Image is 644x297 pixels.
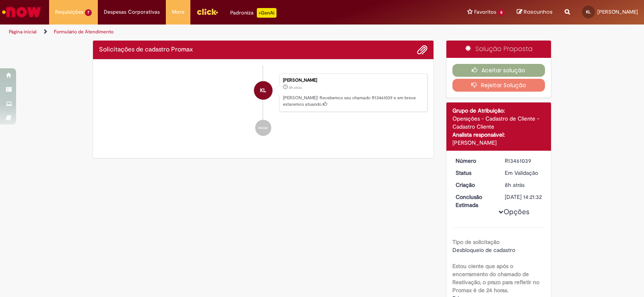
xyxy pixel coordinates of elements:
p: [PERSON_NAME]! Recebemos seu chamado R13461039 e em breve estaremos atuando. [283,95,423,107]
div: Operações - Cadastro de Cliente - Cadastro Cliente [452,115,545,131]
div: Grupo de Atribuição: [452,107,545,115]
dt: Criação [450,181,499,189]
ul: Trilhas de página [6,25,423,39]
a: Formulário de Atendimento [54,29,114,35]
div: Analista responsável: [452,131,545,139]
span: Requisições [55,8,83,16]
li: Kaline De Padua Linares [99,74,427,112]
span: Favoritos [474,8,496,16]
div: [DATE] 14:21:32 [505,193,542,201]
p: +GenAi [257,8,277,18]
span: Despesas Corporativas [104,8,160,16]
span: KL [586,9,591,14]
img: click_logo_yellow_360x200.png [196,6,218,18]
div: [PERSON_NAME] [452,139,545,147]
time: 29/08/2025 09:21:25 [505,181,524,188]
div: 29/08/2025 09:21:25 [505,181,542,189]
b: Tipo de solicitação [452,238,500,246]
span: Rascunhos [524,8,553,16]
div: Em Validação [505,169,542,177]
div: Kaline De Padua Linares [254,81,272,100]
span: 8h atrás [505,181,524,188]
button: Aceitar solução [452,64,545,77]
h2: Solicitações de cadastro Promax Histórico de tíquete [99,46,193,53]
button: Rejeitar Solução [452,79,545,92]
dt: Número [450,157,499,165]
span: 7 [85,9,92,16]
time: 29/08/2025 09:21:25 [289,85,302,90]
span: KL [260,81,266,100]
div: Solução Proposta [446,41,551,58]
img: ServiceNow [1,4,42,20]
dt: Conclusão Estimada [450,193,499,209]
span: More [172,8,184,16]
div: [PERSON_NAME] [283,78,423,83]
span: [PERSON_NAME] [597,8,638,15]
a: Rascunhos [517,8,553,16]
div: Padroniza [230,8,277,18]
a: Página inicial [9,29,37,35]
ul: Histórico de tíquete [99,66,427,144]
b: Estou ciente que após o encerramento do chamado de Reativação, o prazo para refletir no Promax é ... [452,262,539,294]
dt: Status [450,169,499,177]
div: R13461039 [505,157,542,165]
button: Adicionar anexos [417,45,427,55]
span: Desbloqueio de cadastro [452,246,515,254]
span: 8 [498,9,505,16]
span: 8h atrás [289,85,302,90]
